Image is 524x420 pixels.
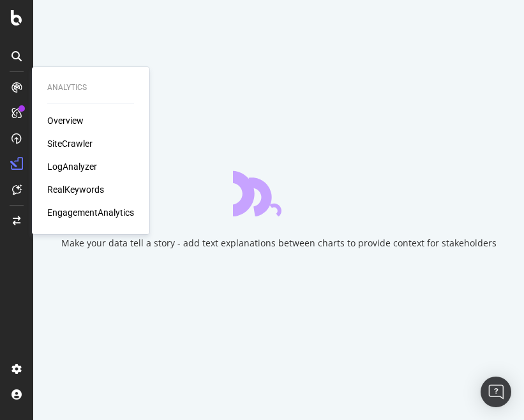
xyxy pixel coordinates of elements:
div: animation [233,170,325,216]
a: LogAnalyzer [47,160,97,173]
a: EngagementAnalytics [47,206,134,219]
a: Overview [47,114,84,127]
div: Open Intercom Messenger [481,377,511,407]
a: RealKeywords [47,183,104,196]
a: SiteCrawler [47,137,93,150]
div: Make your data tell a story - add text explanations between charts to provide context for stakeho... [61,237,497,250]
div: Analytics [47,82,134,93]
